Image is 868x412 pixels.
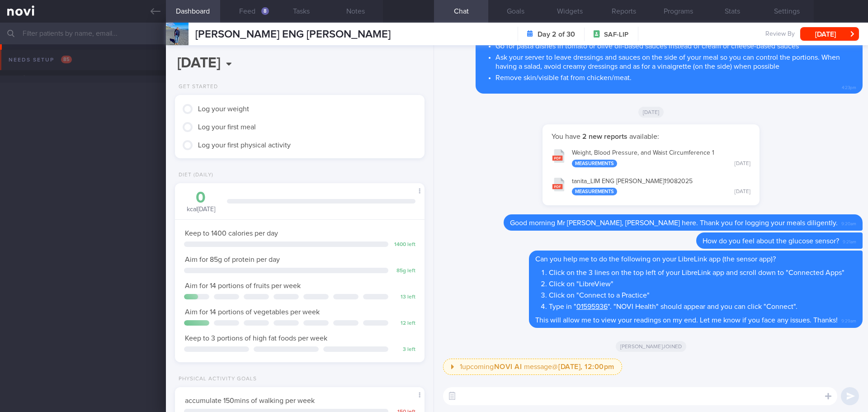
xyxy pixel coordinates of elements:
[184,190,218,206] div: 0
[195,29,391,40] span: [PERSON_NAME] ENG [PERSON_NAME]
[494,363,522,370] strong: NOVI AI
[185,335,327,342] span: Keep to 3 portions of high fat foods per week
[185,308,320,316] span: Aim for 14 portions of vegetables per week
[510,219,838,227] span: Good morning Mr [PERSON_NAME], [PERSON_NAME] here. Thank you for logging your meals diligently.
[616,341,687,352] span: [PERSON_NAME] joined
[572,149,750,167] div: Weight, Blood Pressure, and Waist Circumference 1
[175,84,218,90] div: Get Started
[843,237,856,245] span: 9:21am
[558,363,614,370] strong: [DATE], 12:00pm
[604,30,628,39] span: SAF-LIP
[535,256,776,263] span: Can you help me to do the following on your LibreLink app (the sensor app)?
[549,266,856,277] li: Click on the 3 lines on the top left of your LibreLink app and scroll down to "Connected Apps"
[6,54,74,66] div: Needs setup
[538,30,575,39] strong: Day 2 of 30
[393,294,415,301] div: 13 left
[443,359,622,375] button: 1upcomingNOVI AI message@[DATE], 12:00pm
[535,317,838,324] span: This will allow me to view your readings on my end. Let me know if you face any issues. Thanks!
[547,172,755,200] button: tanita_LIM ENG [PERSON_NAME]19082025 Measurements [DATE]
[185,282,301,289] span: Aim for 14 portions of fruits per week
[184,190,218,214] div: kcal [DATE]
[576,303,608,310] a: 01595936
[842,82,856,91] span: 4:23pm
[185,230,278,237] span: Keep to 1400 calories per day
[393,320,415,327] div: 12 left
[800,27,859,41] button: [DATE]
[735,189,750,195] div: [DATE]
[638,107,664,118] span: [DATE]
[552,132,750,141] p: You have available:
[572,188,617,195] div: Measurements
[175,172,213,179] div: Diet (Daily)
[735,161,750,167] div: [DATE]
[393,242,415,248] div: 1400 left
[841,218,856,227] span: 9:20am
[175,376,257,383] div: Physical Activity Goals
[393,268,415,275] div: 85 g left
[495,71,856,82] li: Remove skin/visible fat from chicken/meat.
[572,160,617,167] div: Measurements
[549,289,856,300] li: Click on "Connect to a Practice"
[261,7,269,15] div: 8
[185,256,280,263] span: Aim for 85g of protein per day
[580,133,629,140] strong: 2 new reports
[547,143,755,172] button: Weight, Blood Pressure, and Waist Circumference 1 Measurements [DATE]
[61,56,72,63] span: 85
[185,397,315,404] span: accumulate 150mins of walking per week
[495,51,856,71] li: Ask your server to leave dressings and sauces on the side of your meal so you can control the por...
[841,316,856,324] span: 9:29am
[703,237,839,245] span: How do you feel about the glucose sensor?
[549,277,856,289] li: Click on "LibreView"
[572,178,750,196] div: tanita_ LIM ENG [PERSON_NAME] 19082025
[393,346,415,353] div: 3 left
[549,300,856,311] li: Type in " ". "NOVI Health" should appear and you can click "Connect".
[765,30,795,38] span: Review By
